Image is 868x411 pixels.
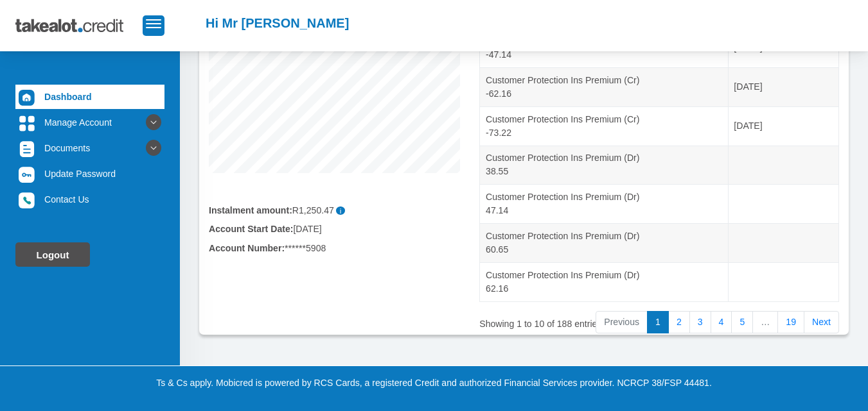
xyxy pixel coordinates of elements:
a: Documents [15,136,164,160]
a: Manage Account [15,110,164,135]
td: Customer Protection Ins Premium (Dr) 60.65 [480,223,728,262]
a: Next [804,311,839,334]
span: i [336,206,346,215]
td: Customer Protection Ins Premium (Dr) 38.55 [480,146,728,185]
a: 5 [731,311,753,334]
td: Customer Protection Ins Premium (Dr) 47.14 [480,184,728,223]
a: 2 [668,311,690,334]
a: Dashboard [15,85,164,109]
a: 1 [647,311,669,334]
a: 19 [777,311,804,334]
img: takealot_credit_logo.svg [15,10,143,42]
b: Instalment amount: [209,205,292,215]
b: Account Number: [209,243,285,253]
td: Customer Protection Ins Premium (Dr) 62.16 [480,262,728,301]
div: [DATE] [199,222,470,236]
td: [DATE] [729,67,838,106]
div: R1,250.47 [209,204,460,217]
div: Showing 1 to 10 of 188 entries [479,310,618,331]
p: Ts & Cs apply. Mobicred is powered by RCS Cards, a registered Credit and authorized Financial Ser... [78,376,791,390]
a: Logout [15,242,90,267]
td: Customer Protection Ins Premium (Cr) -73.22 [480,106,728,146]
a: Update Password [15,162,164,186]
a: 4 [711,311,732,334]
b: Account Start Date: [209,224,293,234]
a: Contact Us [15,187,164,212]
a: 3 [689,311,711,334]
h2: Hi Mr [PERSON_NAME] [206,15,349,31]
td: [DATE] [729,106,838,146]
td: Customer Protection Ins Premium (Cr) -62.16 [480,67,728,106]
